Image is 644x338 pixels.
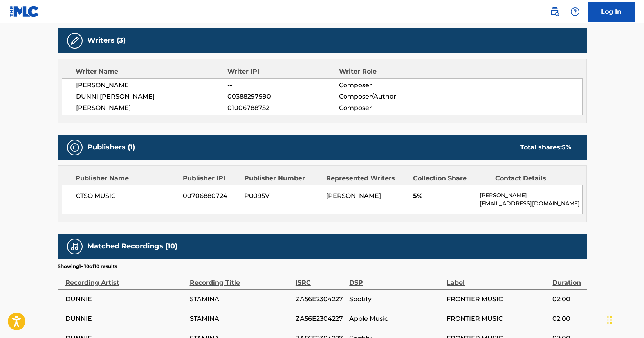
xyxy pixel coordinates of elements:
p: [PERSON_NAME] [480,191,582,200]
div: Recording Artist [65,270,186,288]
span: P0095V [244,191,320,201]
div: Publisher Name [76,174,177,183]
div: Writer Role [339,67,440,76]
span: Composer [339,81,440,90]
span: 5 % [562,144,571,151]
span: DUNNI [PERSON_NAME] [76,92,228,101]
a: Public Search [547,4,563,20]
span: STAMINA [190,295,292,304]
span: 02:00 [552,314,583,324]
span: 00706880724 [183,191,238,201]
div: Help [567,4,583,20]
span: STAMINA [190,314,292,324]
h5: Matched Recordings (10) [87,242,177,251]
img: Publishers [70,143,79,152]
h5: Publishers (1) [87,143,135,152]
div: Publisher Number [244,174,320,183]
div: Contact Details [495,174,571,183]
span: -- [227,81,339,90]
p: Showing 1 - 10 of 10 results [58,263,117,270]
span: Spotify [349,295,443,304]
span: Composer/Author [339,92,440,101]
img: help [570,7,580,16]
span: 02:00 [552,295,583,304]
div: Writer IPI [227,67,339,76]
span: CTSO MUSIC [76,191,177,201]
p: [EMAIL_ADDRESS][DOMAIN_NAME] [480,200,582,208]
div: Writer Name [76,67,228,76]
span: ZA56E2304227 [296,295,345,304]
iframe: Chat Widget [605,300,644,338]
div: DSP [349,270,443,288]
img: search [550,7,559,16]
span: [PERSON_NAME] [326,192,381,200]
span: 01006788752 [227,103,339,113]
span: DUNNIE [65,295,186,304]
div: ISRC [296,270,345,288]
span: 5% [413,191,474,201]
div: Label [447,270,548,288]
span: [PERSON_NAME] [76,81,228,90]
span: Composer [339,103,440,113]
span: Apple Music [349,314,443,324]
div: Duration [552,270,583,288]
div: Total shares: [520,143,571,152]
span: [PERSON_NAME] [76,103,228,113]
span: FRONTIER MUSIC [447,295,548,304]
a: Log In [588,2,635,22]
h5: Writers (3) [87,36,126,45]
img: Writers [70,36,79,45]
img: Matched Recordings [70,242,79,251]
span: 00388297990 [227,92,339,101]
span: DUNNIE [65,314,186,324]
div: Represented Writers [326,174,407,183]
img: MLC Logo [9,6,40,17]
div: Publisher IPI [183,174,238,183]
div: Drag [607,308,612,332]
div: Recording Title [190,270,292,288]
div: Collection Share [413,174,489,183]
span: FRONTIER MUSIC [447,314,548,324]
span: ZA56E2304227 [296,314,345,324]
